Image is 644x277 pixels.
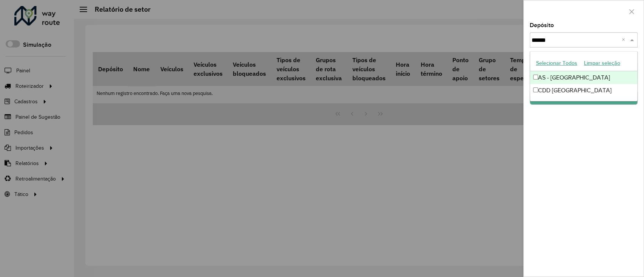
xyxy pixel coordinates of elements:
ng-dropdown-panel: Options list [530,51,638,101]
div: AS - [GEOGRAPHIC_DATA] [530,71,637,84]
label: Depósito [530,21,554,30]
span: Clear all [622,35,628,44]
button: Selecionar Todos [533,57,581,69]
button: Limpar seleção [581,57,624,69]
div: CDD [GEOGRAPHIC_DATA] [530,84,637,97]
